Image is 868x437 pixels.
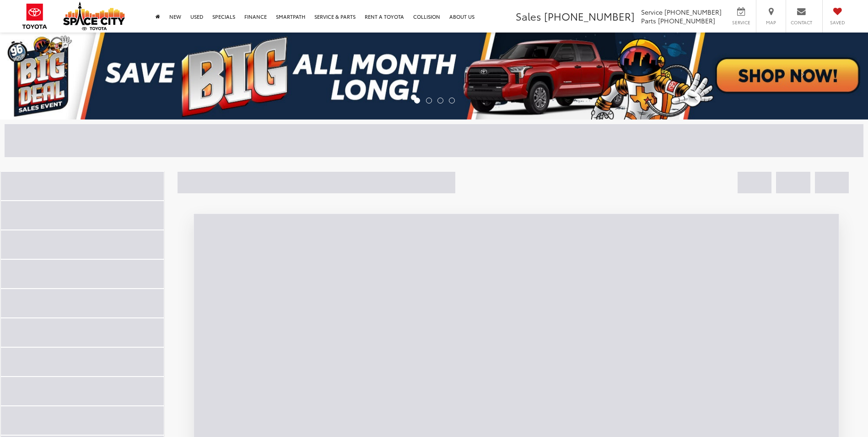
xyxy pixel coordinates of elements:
[544,9,635,23] span: [PHONE_NUMBER]
[761,19,781,26] span: Map
[664,7,722,16] span: [PHONE_NUMBER]
[658,16,715,25] span: [PHONE_NUMBER]
[516,9,541,23] span: Sales
[827,19,847,26] span: Saved
[641,16,656,25] span: Parts
[731,19,751,26] span: Service
[641,7,663,16] span: Service
[63,2,125,30] img: Space City Toyota
[791,19,812,26] span: Contact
